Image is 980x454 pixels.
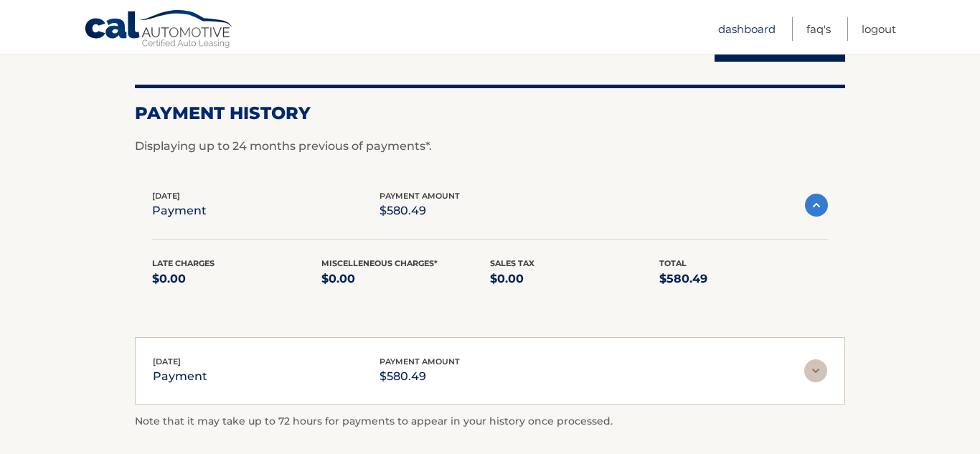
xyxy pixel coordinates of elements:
a: Dashboard [718,17,776,41]
a: Logout [862,17,896,41]
span: Miscelleneous Charges* [321,258,438,268]
img: accordion-active.svg [805,194,828,217]
span: payment amount [380,191,460,201]
p: $0.00 [321,269,491,289]
h2: Payment History [135,103,845,124]
span: [DATE] [153,356,181,366]
span: Sales Tax [490,258,534,268]
a: FAQ's [806,17,831,41]
a: Cal Automotive [84,9,235,51]
span: Late Charges [152,258,215,268]
p: $0.00 [490,269,659,289]
p: $580.49 [659,269,829,289]
p: Note that it may take up to 72 hours for payments to appear in your history once processed. [135,413,845,430]
p: payment [152,201,207,221]
span: Total [659,258,687,268]
p: $0.00 [152,269,321,289]
span: [DATE] [152,191,180,201]
p: $580.49 [380,366,460,387]
span: payment amount [380,356,460,366]
p: $580.49 [380,201,460,221]
img: accordion-rest.svg [804,359,827,382]
p: payment [153,366,207,387]
p: Displaying up to 24 months previous of payments*. [135,138,845,155]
